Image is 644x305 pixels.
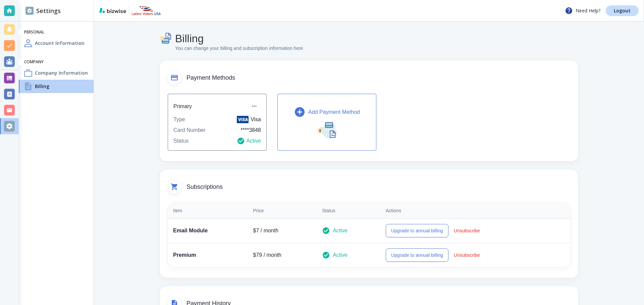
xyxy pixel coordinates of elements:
img: Visa [237,116,249,123]
h6: Company [24,59,88,65]
p: Active [237,137,261,145]
button: Upgrade to annual billing [386,248,448,262]
th: Status [317,203,380,219]
p: You can change your billing and subscription information here [175,45,303,52]
h2: Settings [25,6,61,15]
p: Add Payment Method [308,108,360,116]
p: Visa [237,116,261,124]
p: Type [173,116,185,124]
span: Subscriptions [186,183,570,191]
img: Billing [160,32,172,45]
a: Account InformationAccount Information [19,36,94,50]
p: Card Number [173,126,206,134]
h6: Personal [24,29,88,35]
button: Unsubscribe [451,224,483,237]
th: Price [248,203,317,219]
p: Status [173,137,189,145]
p: Need Help? [565,7,600,15]
h4: Billing [35,83,49,90]
p: Active [333,251,347,259]
th: Item [168,203,248,219]
button: Add Payment Method [277,94,376,151]
h4: Company Information [35,69,88,76]
button: Upgrade to annual billing [386,224,448,237]
h4: Billing [175,32,303,45]
h6: Primary [173,102,192,110]
img: Targeted Technologies [132,5,161,16]
img: bizwise [99,8,126,13]
a: Logout [606,5,639,16]
span: Payment Methods [186,74,570,82]
p: Active [333,227,347,235]
th: Actions [380,203,570,219]
button: Unsubscribe [451,248,483,262]
p: Premium [173,251,242,259]
a: Company InformationCompany Information [19,66,94,80]
img: DashboardSidebarSettings.svg [25,7,34,15]
p: Logout [614,8,631,13]
h4: Account Information [35,40,85,47]
p: Email Module [173,227,242,235]
a: BillingBilling [19,80,94,93]
p: $ 7 / month [253,227,311,235]
p: $ 79 / month [253,251,311,259]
